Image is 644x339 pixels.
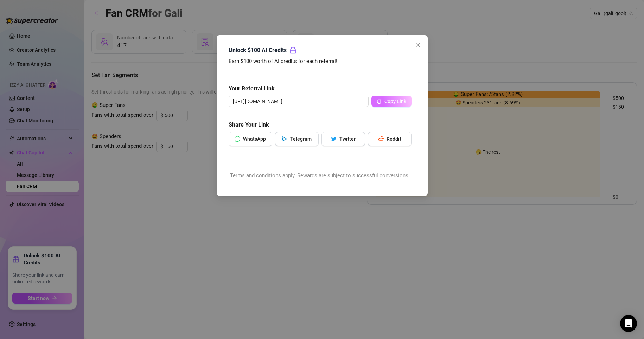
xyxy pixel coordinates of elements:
[290,136,312,142] span: Telegram
[282,136,287,142] span: send
[384,98,406,104] span: Copy Link
[371,96,412,107] button: Copy Link
[321,132,365,146] button: twitterTwitter
[415,42,421,48] span: close
[229,121,412,129] h5: Share Your Link
[229,47,287,53] strong: Unlock $100 AI Credits
[289,47,297,54] span: gift
[229,84,412,93] h5: Your Referral Link
[368,132,412,146] button: redditReddit
[229,132,272,146] button: messageWhatsApp
[377,99,382,104] span: copy
[331,136,337,142] span: twitter
[387,136,401,142] span: Reddit
[229,57,412,66] div: Earn $100 worth of AI credits for each referral!
[235,136,240,142] span: message
[620,315,637,332] div: Open Intercom Messenger
[378,136,384,142] span: reddit
[412,39,423,51] button: Close
[229,172,412,180] div: Terms and conditions apply. Rewards are subject to successful conversions.
[243,136,266,142] span: WhatsApp
[339,136,356,142] span: Twitter
[275,132,319,146] button: sendTelegram
[412,42,423,48] span: Close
